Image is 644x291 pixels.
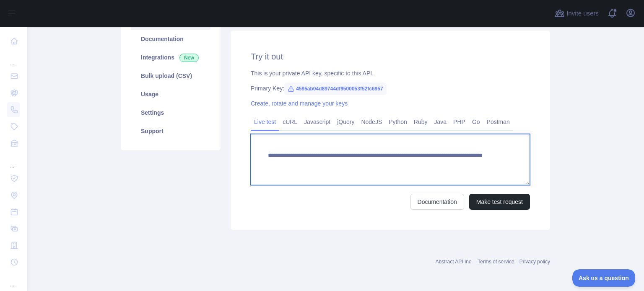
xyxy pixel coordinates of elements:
[7,152,20,169] div: ...
[358,115,385,129] a: NodeJS
[572,269,636,287] iframe: Toggle Customer Support
[131,67,210,85] a: Bulk upload (CSV)
[469,115,483,129] a: Go
[519,259,550,265] a: Privacy policy
[279,115,301,129] a: cURL
[410,115,431,129] a: Ruby
[334,115,358,129] a: jQuery
[131,103,210,122] a: Settings
[131,122,210,140] a: Support
[251,115,279,129] a: Live test
[410,194,464,210] a: Documentation
[436,259,473,265] a: Abstract API Inc.
[385,115,410,129] a: Python
[7,271,20,288] div: ...
[251,51,530,62] h2: Try it out
[431,115,450,129] a: Java
[553,7,600,20] button: Invite users
[251,84,530,93] div: Primary Key:
[251,100,348,107] a: Create, rotate and manage your keys
[131,30,210,48] a: Documentation
[301,115,334,129] a: Javascript
[478,259,514,265] a: Terms of service
[7,50,20,67] div: ...
[450,115,469,129] a: PHP
[483,115,513,129] a: Postman
[131,48,210,67] a: Integrations New
[566,9,599,18] span: Invite users
[179,54,199,62] span: New
[284,82,387,95] span: 4595ab04d89744df9500053f52fc6957
[469,194,530,210] button: Make test request
[251,69,530,77] div: This is your private API key, specific to this API.
[131,85,210,103] a: Usage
